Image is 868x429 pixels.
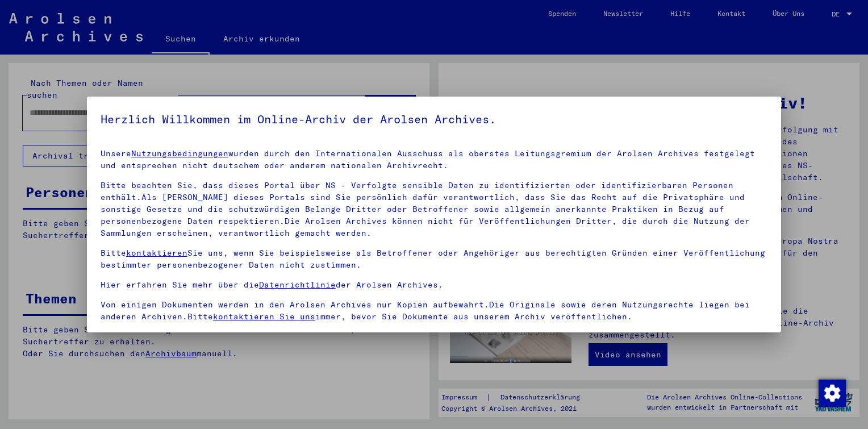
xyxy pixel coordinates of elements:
span: Einverständniserklärung: Hiermit erkläre ich mich damit einverstanden, dass ich sensible personen... [114,331,767,385]
a: kontaktieren [126,248,187,258]
p: Hier erfahren Sie mehr über die der Arolsen Archives. [101,279,767,291]
a: Datenrichtlinie [259,280,336,290]
p: Unsere wurden durch den Internationalen Ausschuss als oberstes Leitungsgremium der Arolsen Archiv... [101,148,767,172]
a: Nutzungsbedingungen [131,148,228,159]
h5: Herzlich Willkommen im Online-Archiv der Arolsen Archives. [101,110,767,128]
img: Zustimmung ändern [819,380,846,407]
p: Bitte Sie uns, wenn Sie beispielsweise als Betroffener oder Angehöriger aus berechtigten Gründen ... [101,247,767,271]
p: Bitte beachten Sie, dass dieses Portal über NS - Verfolgte sensible Daten zu identifizierten oder... [101,180,767,239]
div: Zustimmung ändern [818,379,845,406]
p: Von einigen Dokumenten werden in den Arolsen Archives nur Kopien aufbewahrt.Die Originale sowie d... [101,299,767,323]
a: kontaktieren Sie uns [213,311,315,322]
